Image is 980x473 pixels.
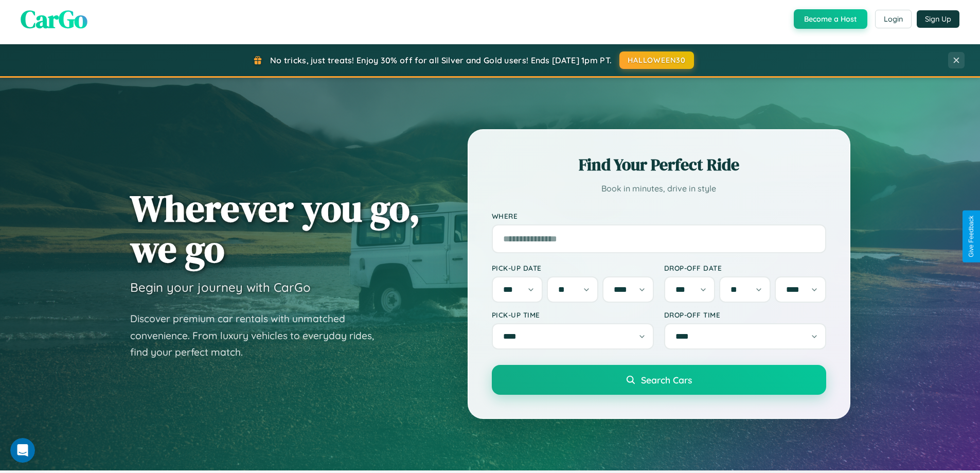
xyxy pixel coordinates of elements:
button: Login [875,10,912,28]
label: Pick-up Date [492,264,654,272]
button: Become a Host [794,9,867,29]
span: No tricks, just treats! Enjoy 30% off for all Silver and Gold users! Ends [DATE] 1pm PT. [270,55,612,65]
label: Drop-off Date [664,264,826,272]
p: Discover premium car rentals with unmatched convenience. From luxury vehicles to everyday rides, ... [130,310,387,361]
div: Give Feedback [968,216,975,257]
label: Drop-off Time [664,310,826,319]
button: Sign Up [917,10,959,28]
h2: Find Your Perfect Ride [492,153,826,176]
iframe: Intercom live chat [10,438,35,463]
span: CarGo [21,2,87,36]
h3: Begin your journey with CarGo [130,279,311,295]
button: Search Cars [492,365,826,395]
p: Book in minutes, drive in style [492,181,826,196]
button: HALLOWEEN30 [619,51,694,69]
span: Search Cars [641,374,692,386]
label: Where [492,212,826,220]
h1: Wherever you go, we go [130,188,420,269]
label: Pick-up Time [492,310,654,319]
